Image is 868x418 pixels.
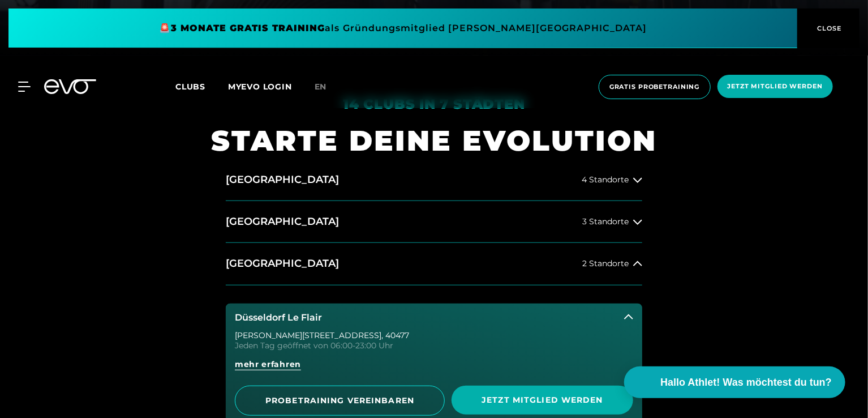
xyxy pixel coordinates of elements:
div: [PERSON_NAME][STREET_ADDRESS] , 40477 [235,331,633,339]
h3: Düsseldorf Le Flair [235,313,322,323]
span: Jetzt Mitglied werden [728,82,823,91]
a: MYEVO LOGIN [228,82,292,92]
button: CLOSE [797,8,860,48]
button: [GEOGRAPHIC_DATA]4 Standorte [226,159,642,201]
span: 2 Standorte [582,259,629,268]
span: en [315,82,327,92]
h2: [GEOGRAPHIC_DATA] [226,173,339,187]
span: Hallo Athlet! Was möchtest du tun? [660,375,832,390]
span: 3 Standorte [582,217,629,226]
h2: [GEOGRAPHIC_DATA] [226,215,339,229]
button: Düsseldorf Le Flair [226,304,642,332]
h2: [GEOGRAPHIC_DATA] [226,257,339,271]
span: Jetzt Mitglied werden [479,394,606,406]
a: Jetzt Mitglied werden [714,75,836,99]
a: Clubs [175,81,228,92]
a: Jetzt Mitglied werden [452,386,633,416]
button: [GEOGRAPHIC_DATA]2 Standorte [226,243,642,285]
h1: STARTE DEINE EVOLUTION [211,122,657,159]
a: mehr erfahren [235,359,633,379]
button: [GEOGRAPHIC_DATA]3 Standorte [226,201,642,243]
button: Hallo Athlet! Was möchtest du tun? [624,366,845,398]
span: CLOSE [815,23,843,33]
a: Gratis Probetraining [595,75,714,99]
span: mehr erfahren [235,359,301,370]
span: PROBETRAINING VEREINBAREN [263,395,417,407]
a: en [315,80,341,93]
span: Clubs [175,82,205,92]
div: Jeden Tag geöffnet von 06:00-23:00 Uhr [235,342,633,349]
span: Gratis Probetraining [609,82,700,92]
span: 4 Standorte [582,176,629,184]
a: PROBETRAINING VEREINBAREN [235,386,445,416]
